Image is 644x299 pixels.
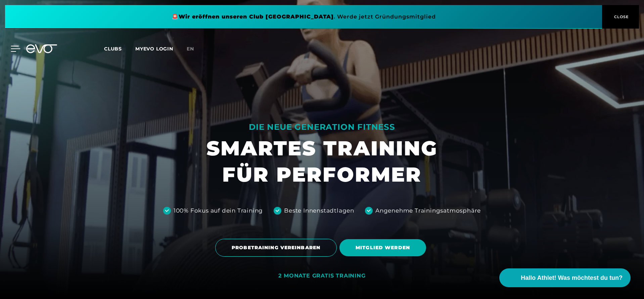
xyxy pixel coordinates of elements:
[521,273,623,283] span: Hallo Athlet! Was möchtest du tun?
[104,45,135,52] a: Clubs
[278,272,365,279] div: 2 MONATE GRATIS TRAINING
[174,207,263,215] div: 100% Fokus auf dein Training
[499,268,631,287] button: Hallo Athlet! Was möchtest du tun?
[215,234,339,262] a: PROBETRAINING VEREINBAREN
[375,207,481,215] div: Angenehme Trainingsatmosphäre
[612,14,629,20] span: CLOSE
[602,5,639,29] button: CLOSE
[135,46,173,52] a: MYEVO LOGIN
[104,46,122,52] span: Clubs
[339,234,429,261] a: MITGLIED WERDEN
[206,135,438,188] h1: SMARTES TRAINING FÜR PERFORMER
[284,207,354,215] div: Beste Innenstadtlagen
[232,244,320,251] span: PROBETRAINING VEREINBAREN
[356,244,410,251] span: MITGLIED WERDEN
[187,45,202,53] a: en
[206,122,438,133] div: DIE NEUE GENERATION FITNESS
[187,46,194,52] span: en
